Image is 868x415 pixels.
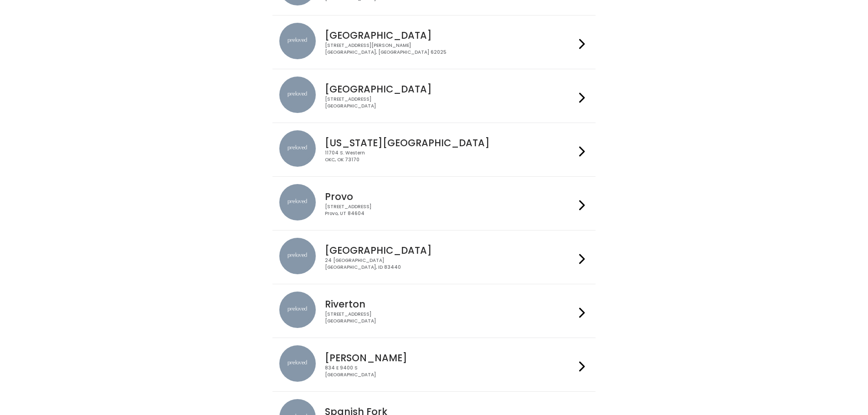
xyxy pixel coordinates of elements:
[325,84,575,94] h4: [GEOGRAPHIC_DATA]
[279,130,316,167] img: preloved location
[325,204,575,217] div: [STREET_ADDRESS] Provo, UT 84604
[325,30,575,41] h4: [GEOGRAPHIC_DATA]
[325,42,575,56] div: [STREET_ADDRESS][PERSON_NAME] [GEOGRAPHIC_DATA], [GEOGRAPHIC_DATA] 62025
[279,345,589,384] a: preloved location [PERSON_NAME] 834 E 9400 S[GEOGRAPHIC_DATA]
[325,245,575,256] h4: [GEOGRAPHIC_DATA]
[325,191,575,202] h4: Provo
[325,311,575,324] div: [STREET_ADDRESS] [GEOGRAPHIC_DATA]
[325,365,575,378] div: 834 E 9400 S [GEOGRAPHIC_DATA]
[279,345,316,382] img: preloved location
[325,138,575,148] h4: [US_STATE][GEOGRAPHIC_DATA]
[325,257,575,271] div: 24 [GEOGRAPHIC_DATA] [GEOGRAPHIC_DATA], ID 83440
[279,238,316,274] img: preloved location
[279,292,316,328] img: preloved location
[279,184,316,220] img: preloved location
[279,77,589,115] a: preloved location [GEOGRAPHIC_DATA] [STREET_ADDRESS][GEOGRAPHIC_DATA]
[325,353,575,363] h4: [PERSON_NAME]
[279,23,589,61] a: preloved location [GEOGRAPHIC_DATA] [STREET_ADDRESS][PERSON_NAME][GEOGRAPHIC_DATA], [GEOGRAPHIC_D...
[279,292,589,330] a: preloved location Riverton [STREET_ADDRESS][GEOGRAPHIC_DATA]
[279,238,589,277] a: preloved location [GEOGRAPHIC_DATA] 24 [GEOGRAPHIC_DATA][GEOGRAPHIC_DATA], ID 83440
[325,299,575,309] h4: Riverton
[279,184,589,223] a: preloved location Provo [STREET_ADDRESS]Provo, UT 84604
[279,77,316,113] img: preloved location
[325,150,575,163] div: 11704 S. Western OKC, OK 73170
[279,130,589,169] a: preloved location [US_STATE][GEOGRAPHIC_DATA] 11704 S. WesternOKC, OK 73170
[279,23,316,59] img: preloved location
[325,96,575,109] div: [STREET_ADDRESS] [GEOGRAPHIC_DATA]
